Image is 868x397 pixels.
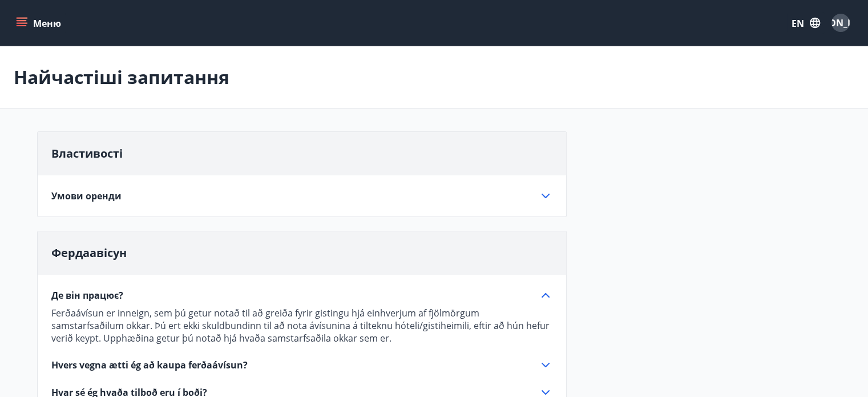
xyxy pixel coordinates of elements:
[51,288,552,302] div: Де він працює?
[51,245,127,260] font: Фердаавісун
[51,146,123,161] font: Властивості
[51,307,550,344] font: Ferðaávísun er inneign, sem þú getur notað til að greiða fyrir gistingu hjá einhverjum af fjölmör...
[787,12,825,34] button: EN
[33,17,61,30] font: Меню
[14,13,66,33] button: меню
[51,358,552,372] div: Hvers vegna ætti ég að kaupa ferðaávísun?
[51,302,552,344] div: Де він працює?
[51,190,122,202] font: Умови оренди
[51,189,552,203] div: Умови оренди
[51,359,248,371] font: Hvers vegna ætti ég að kaupa ferðaávísun?
[51,289,123,302] font: Де він працює?
[14,65,229,89] font: Найчастіші запитання
[827,9,854,37] button: [PERSON_NAME]
[792,17,804,30] font: EN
